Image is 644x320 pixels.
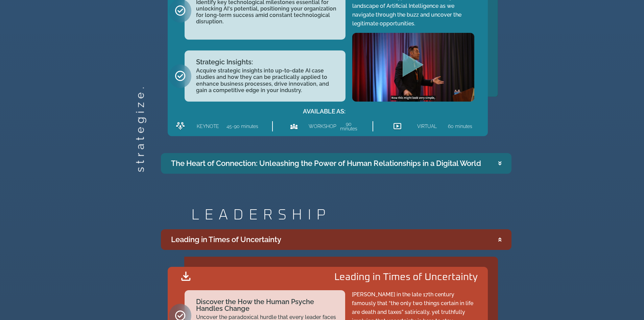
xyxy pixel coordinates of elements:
h2: KEYNOTE [197,124,219,129]
h2: VIRTUAL [417,124,437,129]
h2: 60 minutes [448,124,472,129]
div: The Heart of Connection: Unleashing the Power of Human Relationships in a Digital World [171,158,481,169]
h2: Strategic Insights: [196,59,338,65]
h2: 90 minutes [339,122,359,131]
h2: Discover the How the Human Psyche Handles Change [196,298,338,312]
h2: AVAILABLE AS: [171,108,478,114]
div: Play Video [400,52,427,82]
div: Leading in Times of Uncertainty [171,234,281,245]
h2: strategize. [135,161,145,172]
h2: WORKSHOP [309,124,332,129]
h2: LEADERSHIP [191,208,511,222]
h2: Acquire strategic insights into up-to-date AI case studies and how they can be practically applie... [196,67,338,93]
summary: The Heart of Connection: Unleashing the Power of Human Relationships in a Digital World [161,153,511,174]
h2: 45-90 minutes [226,124,258,129]
summary: Leading in Times of Uncertainty [161,229,511,250]
h2: Leading in Times of Uncertainty [334,273,478,282]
